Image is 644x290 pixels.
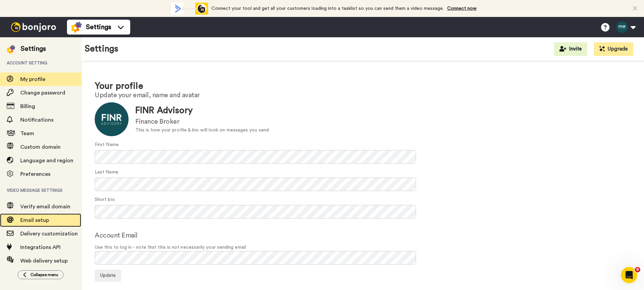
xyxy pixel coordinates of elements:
[20,144,61,150] span: Custom domain
[20,245,61,250] span: Integrations API
[135,127,269,134] div: This is how your profile & bio will look on messages you send
[8,22,59,32] img: bj-logo-header-white.svg
[554,42,587,56] button: Invite
[95,230,138,241] label: Account Email
[95,270,121,282] button: Update
[20,217,49,223] span: Email setup
[135,104,269,117] div: FINR Advisory
[621,267,637,283] iframe: Intercom live chat
[20,104,35,109] span: Billing
[635,267,640,272] span: 8
[447,6,477,11] a: Connect now
[95,91,630,99] h2: Update your email, name and avatar
[86,22,111,32] span: Settings
[20,204,70,209] span: Verify email domain
[20,258,68,264] span: Web delivery setup
[30,272,58,277] span: Collapse menu
[21,44,46,54] div: Settings
[20,90,65,96] span: Change password
[18,270,64,279] button: Collapse menu
[135,117,269,127] div: Finance Broker
[95,169,118,176] label: Last Name
[20,131,34,136] span: Team
[171,3,208,15] div: animation
[20,158,73,163] span: Language and region
[71,22,82,33] img: settings-colored.svg
[95,81,630,91] h1: Your profile
[95,141,119,148] label: First Name
[95,196,115,203] label: Short bio
[20,171,50,177] span: Preferences
[7,45,15,54] img: settings-colored.svg
[95,244,630,251] span: Use this to log in - note that this is not necessarily your sending email
[20,231,78,236] span: Delivery customization
[594,42,633,56] button: Upgrade
[20,117,53,123] span: Notifications
[100,273,116,278] span: Update
[85,44,118,54] h1: Settings
[211,6,444,11] span: Connect your tool and get all your customers loading into a tasklist so you can send them a video...
[20,77,45,82] span: My profile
